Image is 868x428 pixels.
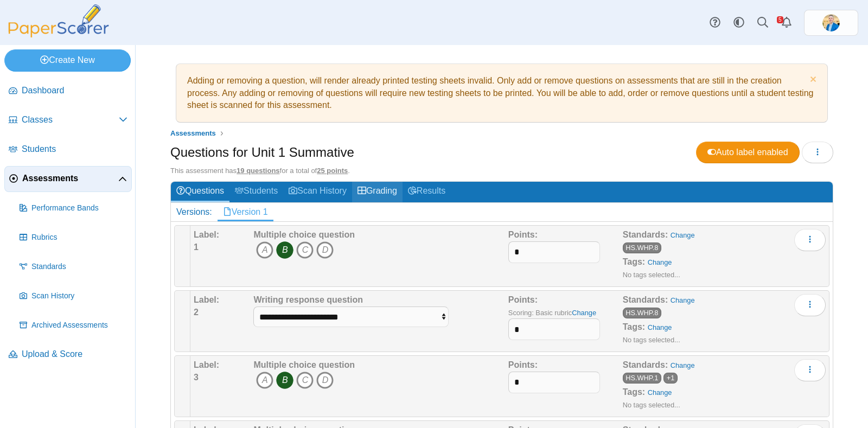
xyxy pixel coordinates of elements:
b: 1 [194,242,199,252]
span: Assessments [170,129,216,137]
i: C [296,241,314,259]
a: Archived Assessments [15,312,132,338]
span: Standards [31,261,127,272]
div: Adding or removing a question, will render already printed testing sheets invalid. Only add or re... [182,69,822,117]
span: +1 [663,373,678,384]
i: D [316,241,334,259]
i: A [256,241,273,259]
span: Classes [22,114,119,126]
i: C [296,372,314,389]
a: Standards [15,254,132,280]
img: ps.jrF02AmRZeRNgPWo [822,14,840,31]
a: Students [229,182,283,202]
a: Assessments [4,166,132,192]
a: HS.WHP.8 [623,242,661,253]
a: Change [648,323,672,331]
a: Upload & Score [4,342,132,368]
a: HS.WHP.1 [623,373,661,384]
span: Rubrics [31,232,127,243]
small: No tags selected... [623,336,680,344]
a: Auto label enabled [696,142,800,163]
img: PaperScorer [4,4,113,37]
span: Dashboard [22,85,127,97]
span: Performance Bands [31,203,127,214]
b: 2 [194,308,199,317]
span: Auto label enabled [707,148,788,157]
b: Label: [194,295,219,304]
span: Students [22,143,127,155]
a: HS.WHP.8 [623,308,661,318]
a: Results [403,182,451,202]
a: Change [671,231,695,239]
b: 3 [194,373,199,382]
span: Assessments [22,173,118,184]
a: Change [671,296,695,304]
span: Upload & Score [22,348,127,360]
a: Scan History [283,182,352,202]
b: Tags: [623,322,645,331]
b: Label: [194,360,219,369]
b: Multiple choice question [253,360,355,369]
a: Performance Bands [15,195,132,221]
a: Grading [352,182,403,202]
i: D [316,372,334,389]
a: ps.jrF02AmRZeRNgPWo [804,10,858,36]
b: Multiple choice question [253,230,355,239]
i: B [276,241,293,259]
a: Assessments [168,127,219,140]
h1: Questions for Unit 1 Summative [170,143,354,162]
a: Rubrics [15,225,132,251]
a: Scan History [15,283,132,309]
b: Tags: [623,387,645,397]
div: Versions: [171,203,218,221]
a: Students [4,137,132,163]
a: Version 1 [218,203,273,221]
b: Standards: [623,360,668,369]
a: Change [648,258,672,266]
button: More options [794,359,826,381]
span: Scan History [31,291,127,302]
b: Tags: [623,257,645,266]
span: Archived Assessments [31,320,127,331]
a: Alerts [775,11,799,35]
b: Points: [508,230,538,239]
a: Change [671,361,695,369]
div: This assessment has for a total of . [170,166,833,176]
a: Questions [171,182,229,202]
i: A [256,372,273,389]
a: Change [572,309,596,317]
b: Standards: [623,230,668,239]
a: Dashboard [4,78,132,104]
a: Change [648,388,672,397]
b: Points: [508,295,538,304]
b: Writing response question [253,295,363,304]
b: Standards: [623,295,668,304]
small: Scoring: Basic rubric [508,309,596,317]
span: Travis McFarland [822,14,840,31]
a: PaperScorer [4,30,113,39]
a: Create New [4,49,131,71]
b: Label: [194,230,219,239]
i: B [276,372,293,389]
a: Classes [4,107,132,133]
u: 19 questions [237,167,279,175]
u: 25 points [317,167,348,175]
b: Points: [508,360,538,369]
small: No tags selected... [623,271,680,279]
button: More options [794,229,826,251]
button: More options [794,294,826,316]
a: Dismiss notice [807,75,816,86]
small: No tags selected... [623,401,680,409]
